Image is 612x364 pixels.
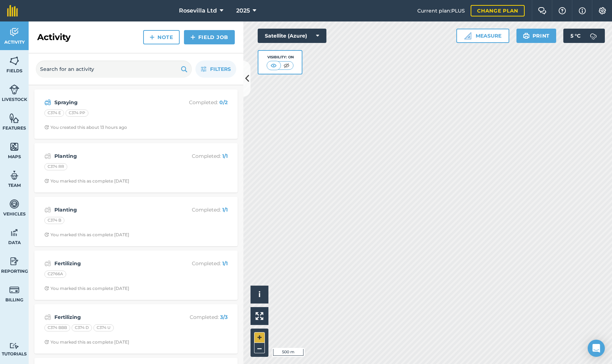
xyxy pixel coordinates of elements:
[44,217,64,224] div: C374 B
[267,54,294,60] div: Visibility: On
[44,125,127,130] div: You created this about 13 hours ago
[558,7,567,14] img: A question mark icon
[7,5,18,16] img: fieldmargin Logo
[181,65,188,73] img: svg+xml;base64,PHN2ZyB4bWxucz0iaHR0cDovL3d3dy53My5vcmcvMjAwMC9zdmciIHdpZHRoPSIxOSIgaGVpZ2h0PSIyNC...
[9,343,19,349] img: svg+xml;base64,PD94bWwgdmVyc2lvbj0iMS4wIiBlbmNvZGluZz0idXRmLTgiPz4KPCEtLSBHZW5lcmF0b3I6IEFkb2JlIE...
[254,332,265,343] button: +
[9,84,19,95] img: svg+xml;base64,PD94bWwgdmVyc2lvbj0iMS4wIiBlbmNvZGluZz0idXRmLTgiPz4KPCEtLSBHZW5lcmF0b3I6IEFkb2JlIE...
[44,339,129,345] div: You marked this as complete [DATE]
[150,33,155,42] img: svg+xml;base64,PHN2ZyB4bWxucz0iaHR0cDovL3d3dy53My5vcmcvMjAwMC9zdmciIHdpZHRoPSIxNCIgaGVpZ2h0PSIyNC...
[570,29,581,43] span: 5 ° C
[523,31,530,40] img: svg+xml;base64,PHN2ZyB4bWxucz0iaHR0cDovL3d3dy53My5vcmcvMjAwMC9zdmciIHdpZHRoPSIxOSIgaGVpZ2h0PSIyNC...
[44,179,49,183] img: Clock with arrow pointing clockwise
[222,260,228,267] strong: 1 / 1
[184,30,235,44] a: Field Job
[588,340,605,357] div: Open Intercom Messenger
[44,313,51,321] img: svg+xml;base64,PD94bWwgdmVyc2lvbj0iMS4wIiBlbmNvZGluZz0idXRmLTgiPz4KPCEtLSBHZW5lcmF0b3I6IEFkb2JlIE...
[586,29,601,43] img: svg+xml;base64,PD94bWwgdmVyc2lvbj0iMS4wIiBlbmNvZGluZz0idXRmLTgiPz4KPCEtLSBHZW5lcmF0b3I6IEFkb2JlIE...
[471,5,525,16] a: Change plan
[195,60,236,78] button: Filters
[179,6,217,15] span: Rosevilla Ltd
[9,256,19,267] img: svg+xml;base64,PD94bWwgdmVyc2lvbj0iMS4wIiBlbmNvZGluZz0idXRmLTgiPz4KPCEtLSBHZW5lcmF0b3I6IEFkb2JlIE...
[236,6,250,15] span: 2025
[171,259,228,267] p: Completed :
[143,30,180,44] a: Note
[9,199,19,209] img: svg+xml;base64,PD94bWwgdmVyc2lvbj0iMS4wIiBlbmNvZGluZz0idXRmLTgiPz4KPCEtLSBHZW5lcmF0b3I6IEFkb2JlIE...
[39,94,233,135] a: SprayingCompleted: 0/2C374 EC374 PPClock with arrow pointing clockwiseYou created this about 13 h...
[44,152,51,160] img: svg+xml;base64,PD94bWwgdmVyc2lvbj0iMS4wIiBlbmNvZGluZz0idXRmLTgiPz4KPCEtLSBHZW5lcmF0b3I6IEFkb2JlIE...
[39,201,233,242] a: PlantingCompleted: 1/1C374 BClock with arrow pointing clockwiseYou marked this as complete [DATE]
[39,255,233,296] a: FertilizingCompleted: 1/1C2766AClock with arrow pointing clockwiseYou marked this as complete [DATE]
[36,60,192,78] input: Search for an activity
[44,110,64,117] div: C374 E
[44,163,67,170] div: C374 RR
[258,29,326,43] button: Satellite (Azure)
[598,7,607,14] img: A cog icon
[44,232,49,237] img: Clock with arrow pointing clockwise
[9,27,19,38] img: svg+xml;base64,PD94bWwgdmVyc2lvbj0iMS4wIiBlbmNvZGluZz0idXRmLTgiPz4KPCEtLSBHZW5lcmF0b3I6IEFkb2JlIE...
[456,29,509,43] button: Measure
[44,340,49,344] img: Clock with arrow pointing clockwise
[9,141,19,152] img: svg+xml;base64,PHN2ZyB4bWxucz0iaHR0cDovL3d3dy53My5vcmcvMjAwMC9zdmciIHdpZHRoPSI1NiIgaGVpZ2h0PSI2MC...
[9,227,19,238] img: svg+xml;base64,PD94bWwgdmVyc2lvbj0iMS4wIiBlbmNvZGluZz0idXRmLTgiPz4KPCEtLSBHZW5lcmF0b3I6IEFkb2JlIE...
[44,125,49,130] img: Clock with arrow pointing clockwise
[171,206,228,214] p: Completed :
[54,206,168,214] strong: Planting
[171,313,228,321] p: Completed :
[190,33,195,42] img: svg+xml;base64,PHN2ZyB4bWxucz0iaHR0cDovL3d3dy53My5vcmcvMjAwMC9zdmciIHdpZHRoPSIxNCIgaGVpZ2h0PSIyNC...
[563,29,605,43] button: 5 °C
[464,32,471,39] img: Ruler icon
[54,98,168,106] strong: Spraying
[171,98,228,106] p: Completed :
[9,113,19,123] img: svg+xml;base64,PHN2ZyB4bWxucz0iaHR0cDovL3d3dy53My5vcmcvMjAwMC9zdmciIHdpZHRoPSI1NiIgaGVpZ2h0PSI2MC...
[44,205,51,214] img: svg+xml;base64,PD94bWwgdmVyc2lvbj0iMS4wIiBlbmNvZGluZz0idXRmLTgiPz4KPCEtLSBHZW5lcmF0b3I6IEFkb2JlIE...
[44,286,129,291] div: You marked this as complete [DATE]
[516,29,557,43] button: Print
[44,98,51,107] img: svg+xml;base64,PD94bWwgdmVyc2lvbj0iMS4wIiBlbmNvZGluZz0idXRmLTgiPz4KPCEtLSBHZW5lcmF0b3I6IEFkb2JlIE...
[417,7,465,15] span: Current plan : PLUS
[39,309,233,349] a: FertilizingCompleted: 3/3C374 BBBC374 DC374 UClock with arrow pointing clockwiseYou marked this a...
[65,110,88,117] div: C374 PP
[54,259,168,267] strong: Fertilizing
[282,62,291,69] img: svg+xml;base64,PHN2ZyB4bWxucz0iaHR0cDovL3d3dy53My5vcmcvMjAwMC9zdmciIHdpZHRoPSI1MCIgaGVpZ2h0PSI0MC...
[44,271,66,278] div: C2766A
[44,286,49,291] img: Clock with arrow pointing clockwise
[254,343,265,353] button: –
[44,232,129,238] div: You marked this as complete [DATE]
[256,312,263,320] img: Four arrows, one pointing top left, one top right, one bottom right and the last bottom left
[9,55,19,66] img: svg+xml;base64,PHN2ZyB4bWxucz0iaHR0cDovL3d3dy53My5vcmcvMjAwMC9zdmciIHdpZHRoPSI1NiIgaGVpZ2h0PSI2MC...
[171,152,228,160] p: Completed :
[44,178,129,184] div: You marked this as complete [DATE]
[9,170,19,181] img: svg+xml;base64,PD94bWwgdmVyc2lvbj0iMS4wIiBlbmNvZGluZz0idXRmLTgiPz4KPCEtLSBHZW5lcmF0b3I6IEFkb2JlIE...
[72,324,92,331] div: C374 D
[9,285,19,295] img: svg+xml;base64,PD94bWwgdmVyc2lvbj0iMS4wIiBlbmNvZGluZz0idXRmLTgiPz4KPCEtLSBHZW5lcmF0b3I6IEFkb2JlIE...
[54,313,168,321] strong: Fertilizing
[222,207,228,213] strong: 1 / 1
[251,286,268,304] button: i
[222,153,228,159] strong: 1 / 1
[44,324,70,331] div: C374 BBB
[93,324,114,331] div: C374 U
[220,314,228,320] strong: 3 / 3
[219,99,228,106] strong: 0 / 2
[579,6,586,15] img: svg+xml;base64,PHN2ZyB4bWxucz0iaHR0cDovL3d3dy53My5vcmcvMjAwMC9zdmciIHdpZHRoPSIxNyIgaGVpZ2h0PSIxNy...
[210,65,231,73] span: Filters
[258,290,261,299] span: i
[54,152,168,160] strong: Planting
[44,259,51,268] img: svg+xml;base64,PD94bWwgdmVyc2lvbj0iMS4wIiBlbmNvZGluZz0idXRmLTgiPz4KPCEtLSBHZW5lcmF0b3I6IEFkb2JlIE...
[39,147,233,188] a: PlantingCompleted: 1/1C374 RRClock with arrow pointing clockwiseYou marked this as complete [DATE]
[538,7,547,14] img: Two speech bubbles overlapping with the left bubble in the forefront
[269,62,278,69] img: svg+xml;base64,PHN2ZyB4bWxucz0iaHR0cDovL3d3dy53My5vcmcvMjAwMC9zdmciIHdpZHRoPSI1MCIgaGVpZ2h0PSI0MC...
[37,31,71,43] h2: Activity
